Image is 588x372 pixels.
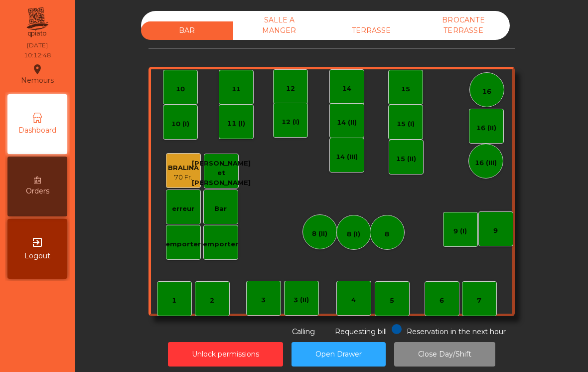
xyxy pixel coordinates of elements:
[31,63,43,75] i: location_on
[203,239,238,249] div: emporter
[385,229,389,239] div: 8
[31,236,43,248] i: exit_to_app
[24,51,51,60] div: 10:12:48
[453,226,467,236] div: 9 (I)
[227,119,245,129] div: 11 (I)
[141,21,233,40] div: BAR
[210,296,214,306] div: 2
[312,229,327,239] div: 8 (II)
[165,239,201,249] div: emporter
[475,158,497,168] div: 16 (III)
[26,186,49,196] span: Orders
[476,123,496,133] div: 16 (II)
[27,41,48,50] div: [DATE]
[401,84,410,94] div: 15
[397,119,415,129] div: 15 (I)
[282,117,299,127] div: 12 (I)
[482,87,491,97] div: 16
[440,296,444,306] div: 6
[336,152,358,162] div: 14 (III)
[232,84,241,94] div: 11
[351,295,356,305] div: 4
[261,295,266,305] div: 3
[24,251,50,261] span: Logout
[168,342,283,367] button: Unlock permissions
[172,296,176,306] div: 1
[325,21,418,40] div: TERRASSE
[18,125,56,136] span: Dashboard
[294,295,309,305] div: 3 (II)
[172,204,194,214] div: erreur
[233,11,325,40] div: SALLE A MANGER
[168,173,199,183] div: 70 Fr.
[347,229,360,239] div: 8 (I)
[192,159,251,188] div: [PERSON_NAME] et [PERSON_NAME]
[390,296,394,306] div: 5
[292,327,315,336] span: Calling
[214,204,227,214] div: Bar
[292,342,386,367] button: Open Drawer
[25,5,49,40] img: qpiato
[394,342,495,367] button: Close Day/Shift
[418,11,510,40] div: BROCANTE TERRASSE
[342,84,351,94] div: 14
[335,327,387,336] span: Requesting bill
[168,163,199,173] div: BRALINA
[176,84,185,94] div: 10
[337,118,357,128] div: 14 (II)
[493,226,498,236] div: 9
[407,327,506,336] span: Reservation in the next hour
[21,62,54,87] div: Nemours
[477,296,481,306] div: 7
[171,119,189,129] div: 10 (I)
[286,84,295,94] div: 12
[396,154,416,164] div: 15 (II)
